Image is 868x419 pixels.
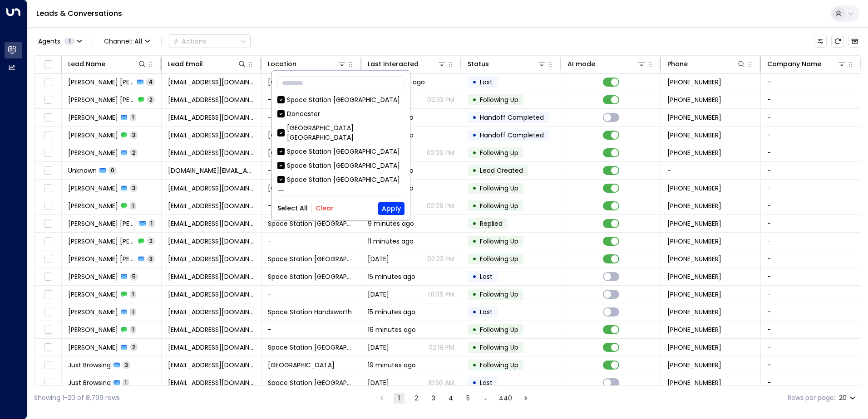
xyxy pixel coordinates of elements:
[368,343,389,352] span: Yesterday
[472,251,477,267] div: •
[130,113,136,121] span: 1
[68,95,135,104] span: Ben Ben
[68,325,118,334] span: Koko Quaye
[480,113,544,122] span: Handoff Completed
[168,272,255,281] span: karenbils64@gmail.com
[848,35,861,48] button: Archived Leads
[130,184,138,192] span: 3
[667,219,721,228] span: +447740552213
[277,109,404,119] div: Doncaster
[472,198,477,214] div: •
[42,342,54,353] span: Toggle select row
[42,377,54,389] span: Toggle select row
[839,391,858,404] div: 20
[268,343,355,352] span: Space Station Banbury
[667,272,721,281] span: +441628527592
[368,378,389,387] span: Jul 21, 2025
[520,393,531,404] button: Go to next page
[761,268,861,285] td: -
[42,200,54,212] span: Toggle select row
[468,58,546,69] div: Status
[287,175,400,185] div: Space Station [GEOGRAPHIC_DATA]
[42,324,54,336] span: Toggle select row
[472,304,477,320] div: •
[480,166,523,175] span: Lead Created
[168,307,255,317] span: sdf@hotmail.com
[497,393,514,404] button: Go to page 440
[788,393,835,403] label: Rows per page:
[428,393,439,404] button: Go to page 3
[667,58,688,69] div: Phone
[261,197,361,214] td: -
[667,254,721,263] span: +447580716106
[472,163,477,178] div: •
[667,325,721,334] span: +447518625989
[130,343,138,351] span: 2
[472,340,477,355] div: •
[761,339,861,356] td: -
[277,147,404,156] div: Space Station [GEOGRAPHIC_DATA]
[480,393,491,404] div: …
[368,237,414,246] span: 11 minutes ago
[268,378,355,387] span: Space Station Wakefield
[472,322,477,337] div: •
[42,183,54,194] span: Toggle select row
[68,58,147,69] div: Lead Name
[277,205,308,212] button: Select All
[468,58,489,69] div: Status
[68,378,111,387] span: Just Browsing
[667,148,721,157] span: +447455192957
[42,307,54,318] span: Toggle select row
[761,73,861,91] td: -
[287,123,404,142] div: [GEOGRAPHIC_DATA] [GEOGRAPHIC_DATA]
[287,95,400,105] div: Space Station [GEOGRAPHIC_DATA]
[480,219,503,228] span: Replied
[42,218,54,229] span: Toggle select row
[277,123,404,142] div: [GEOGRAPHIC_DATA] [GEOGRAPHIC_DATA]
[667,95,721,104] span: +447951232325
[36,8,122,19] a: Leads & Conversations
[480,343,518,352] span: Following Up
[661,162,761,179] td: -
[268,78,335,87] span: Space Station Hall Green
[146,78,155,86] span: 4
[42,112,54,123] span: Toggle select row
[261,233,361,250] td: -
[427,201,454,210] p: 02:28 PM
[168,290,255,299] span: karenbils64@gmail.com
[472,375,477,390] div: •
[168,131,255,140] span: jameswatson1999@live.co.uk
[42,147,54,159] span: Toggle select row
[567,58,646,69] div: AI mode
[667,343,721,352] span: +447518625989
[168,58,203,69] div: Lead Email
[394,393,404,404] button: page 1
[168,343,255,352] span: korkoi.quaye@gmail.com
[472,110,477,125] div: •
[64,38,75,45] span: 1
[472,180,477,196] div: •
[376,392,532,404] nav: pagination navigation
[368,290,389,299] span: Aug 03, 2025
[68,184,118,193] span: Rustam Mustafajev
[123,379,129,386] span: 1
[169,34,251,48] button: Actions
[761,144,861,161] td: -
[130,202,136,209] span: 1
[147,255,155,263] span: 3
[147,96,155,103] span: 2
[168,237,255,246] span: michellejode409@gmail.com
[42,360,54,371] span: Toggle select row
[480,184,518,193] span: Following Up
[814,35,827,48] button: Customize
[368,58,446,69] div: Last Interacted
[480,378,493,387] span: Lost
[268,272,355,281] span: Space Station Banbury
[761,127,861,144] td: -
[368,325,416,334] span: 16 minutes ago
[472,357,477,373] div: •
[277,175,404,185] div: Space Station [GEOGRAPHIC_DATA]
[427,95,454,104] p: 02:33 PM
[130,273,138,280] span: 5
[667,290,721,299] span: +441628527592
